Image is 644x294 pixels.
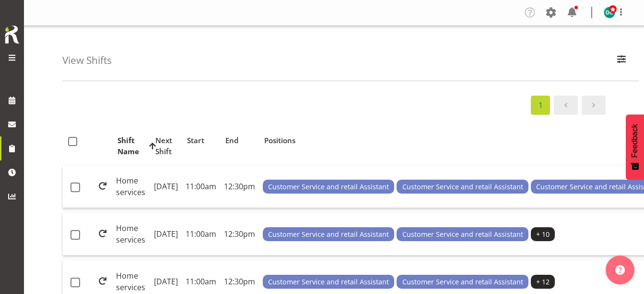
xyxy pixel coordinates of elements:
td: Home services [112,213,150,256]
span: Customer Service and retail Assistant [402,182,523,192]
img: donald-cunningham11616.jpg [604,7,615,18]
img: help-xxl-2.png [615,265,625,275]
span: Customer Service and retail Assistant [402,277,523,287]
td: Home services [112,165,150,208]
td: 11:00am [182,213,220,256]
span: Customer Service and retail Assistant [268,229,389,240]
span: Shift Name [117,135,144,157]
span: Customer Service and retail Assistant [268,277,389,287]
span: Customer Service and retail Assistant [268,182,389,192]
h4: View Shifts [62,55,112,66]
button: Filter Employees [611,50,632,71]
img: Rosterit icon logo [2,24,22,45]
button: Feedback - Show survey [626,114,644,180]
span: Customer Service and retail Assistant [402,229,523,240]
span: + 12 [536,277,550,287]
span: Feedback [631,124,639,158]
td: [DATE] [150,213,182,256]
td: 12:30pm [220,213,259,256]
td: 11:00am [182,165,220,208]
td: 12:30pm [220,165,259,208]
span: End [225,135,238,146]
span: Positions [264,135,295,146]
span: Next Shift [155,135,176,157]
span: + 10 [536,229,550,240]
span: Start [187,135,204,146]
td: [DATE] [150,165,182,208]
